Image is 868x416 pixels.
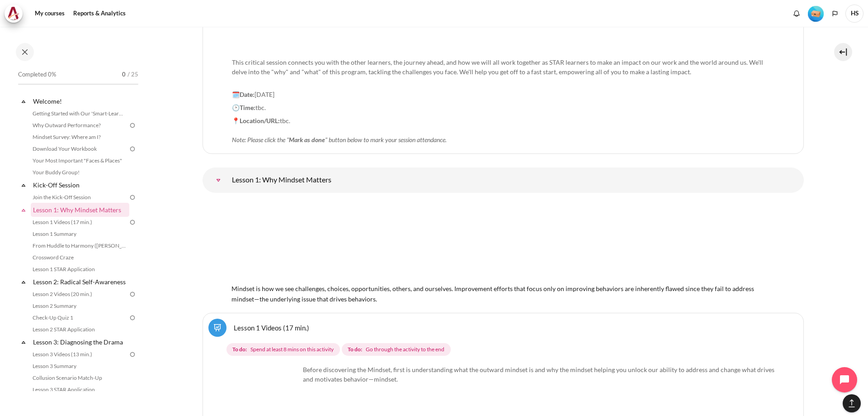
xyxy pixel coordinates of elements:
[30,240,128,251] a: From Huddle to Harmony ([PERSON_NAME]'s Story)
[5,5,27,23] a: Architeck Architeck
[127,70,138,79] span: / 25
[828,7,842,20] button: Languages
[232,117,280,124] strong: 📍Location/URL:
[30,373,128,383] a: Collusion Scenario Match-Up
[128,121,137,129] img: To do
[30,264,128,275] a: Lesson 1 STAR Application
[70,5,129,23] a: Reports & Analytics
[30,289,128,300] a: Lesson 2 Videos (20 min.)
[128,290,137,298] img: To do
[19,206,28,215] span: Collapse
[128,314,137,322] img: To do
[32,5,68,23] a: My courses
[19,338,28,347] span: Collapse
[30,301,128,311] a: Lesson 2 Summary
[30,312,128,323] a: Check-Up Quiz 1
[128,145,137,153] img: To do
[804,5,827,22] a: Level #1
[231,285,754,303] span: Mindset is how we see challenges, choices, opportunities, others, and ourselves. Improvement effo...
[232,90,774,99] p: [DATE]
[30,132,128,143] a: Mindset Survey: Where am I?
[7,7,20,20] img: Architeck
[122,70,126,79] span: 0
[845,5,863,23] span: HS
[30,384,128,395] a: Lesson 3 STAR Application
[128,218,137,226] img: To do
[32,276,128,288] a: Lesson 2: Radical Self-Awareness
[30,192,128,203] a: Join the Kick-Off Session
[30,252,128,263] a: Crossword Craze
[30,349,128,360] a: Lesson 3 Videos (13 min.)
[845,5,863,23] a: User menu
[32,204,128,216] a: Lesson 1: Why Mindset Matters
[232,345,247,354] strong: To do:
[30,167,128,178] a: Your Buddy Group!
[30,155,128,166] a: Your Most Important "Faces & Places"
[30,324,128,335] a: Lesson 2 STAR Application
[30,361,128,372] a: Lesson 3 Summary
[289,136,325,143] strong: Mark as done
[790,7,803,20] div: Show notification window with no new notifications
[232,117,447,143] span: tbc.
[808,6,824,22] img: Level #1
[32,179,128,191] a: Kick-Off Session
[128,350,137,359] img: To do
[232,91,255,98] strong: 🗓️Date:
[348,345,362,354] strong: To do:
[232,104,255,111] strong: 🕑Time:
[366,345,444,354] span: Go through the activity to the end
[19,181,28,190] span: Collapse
[234,323,309,332] a: Lesson 1 Videos (17 min.)
[32,95,128,107] a: Welcome!
[30,108,128,119] a: Getting Started with Our 'Smart-Learning' Platform
[808,5,824,22] div: Level #1
[232,48,774,86] p: This critical session connects you with the other learners, the journey ahead, and how we will al...
[255,104,266,111] span: tbc.
[32,336,128,348] a: Lesson 3: Diagnosing the Drama
[232,365,774,384] p: Before discovering the Mindset, first is understanding what the outward mindset is and why the mi...
[30,120,128,131] a: Why Outward Performance?
[30,143,128,154] a: Download Your Workbook
[250,345,334,354] span: Spend at least 8 mins on this activity
[30,229,128,239] a: Lesson 1 Summary
[226,341,783,358] div: Completion requirements for Lesson 1 Videos (17 min.)
[19,277,28,287] span: Collapse
[18,70,56,79] span: Completed 0%
[232,136,447,143] em: Note: Please click the " " button below to mark your session attendance.
[231,200,758,282] img: 1
[128,193,137,201] img: To do
[30,217,128,228] a: Lesson 1 Videos (17 min.)
[209,171,227,189] a: Lesson 1: Why Mindset Matters
[19,97,28,106] span: Collapse
[843,394,861,412] button: [[backtotopbutton]]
